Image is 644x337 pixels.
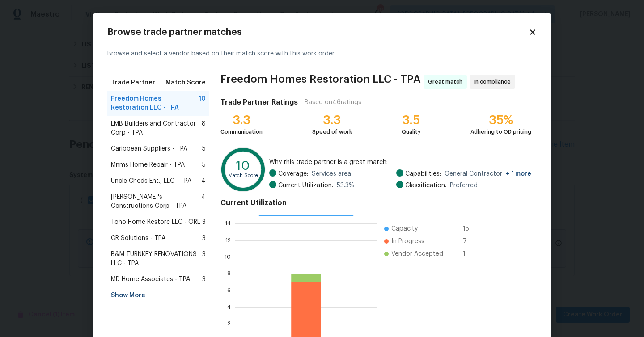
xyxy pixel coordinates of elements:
[111,193,201,211] span: [PERSON_NAME]'s Constructions Corp - TPA
[405,169,441,178] span: Capabilities:
[278,169,308,178] span: Coverage:
[107,28,529,37] h2: Browse trade partner matches
[337,181,354,190] span: 53.3 %
[111,78,155,87] span: Trade Partner
[312,169,351,178] span: Services area
[405,181,446,190] span: Classification:
[463,249,477,258] span: 1
[506,171,531,177] span: + 1 more
[220,116,263,125] div: 3.3
[220,127,263,136] div: Communication
[391,249,443,258] span: Vendor Accepted
[228,173,258,178] text: Match Score
[202,144,206,153] span: 5
[202,275,206,284] span: 3
[225,254,231,260] text: 10
[391,237,424,246] span: In Progress
[202,160,206,169] span: 5
[107,38,537,69] div: Browse and select a vendor based on their match score with this work order.
[298,98,305,107] div: |
[391,224,418,233] span: Capacity
[202,234,206,243] span: 3
[312,116,352,125] div: 3.3
[228,321,231,326] text: 2
[201,193,206,211] span: 4
[220,98,298,107] h4: Trade Partner Ratings
[111,119,202,137] span: EMB Builders and Contractor Corp - TPA
[227,288,231,293] text: 6
[225,221,231,226] text: 14
[470,127,531,136] div: Adhering to OD pricing
[227,271,231,276] text: 8
[220,198,531,207] h4: Current Utilization
[111,234,165,243] span: CR Solutions - TPA
[428,77,466,86] span: Great match
[111,275,190,284] span: MD Home Associates - TPA
[227,304,231,310] text: 4
[463,224,477,233] span: 15
[236,160,250,172] text: 10
[312,127,352,136] div: Speed of work
[445,169,531,178] span: General Contractor
[402,116,421,125] div: 3.5
[305,98,361,107] div: Based on 46 ratings
[202,119,206,137] span: 8
[111,177,191,185] span: Uncle Cheds Ent., LLC - TPA
[202,218,206,227] span: 3
[450,181,478,190] span: Preferred
[402,127,421,136] div: Quality
[111,94,199,112] span: Freedom Homes Restoration LLC - TPA
[111,160,185,169] span: Mnms Home Repair - TPA
[201,177,206,185] span: 4
[220,75,421,89] span: Freedom Homes Restoration LLC - TPA
[165,78,206,87] span: Match Score
[111,250,202,268] span: B&M TURNKEY RENOVATIONS LLC - TPA
[199,94,206,112] span: 10
[278,181,333,190] span: Current Utilization:
[463,237,477,246] span: 7
[470,116,531,125] div: 35%
[202,250,206,268] span: 3
[474,77,514,86] span: In compliance
[225,238,231,243] text: 12
[111,144,187,153] span: Caribbean Suppliers - TPA
[111,218,200,227] span: Toho Home Restore LLC - ORL
[269,158,531,167] span: Why this trade partner is a great match:
[107,287,209,303] div: Show More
